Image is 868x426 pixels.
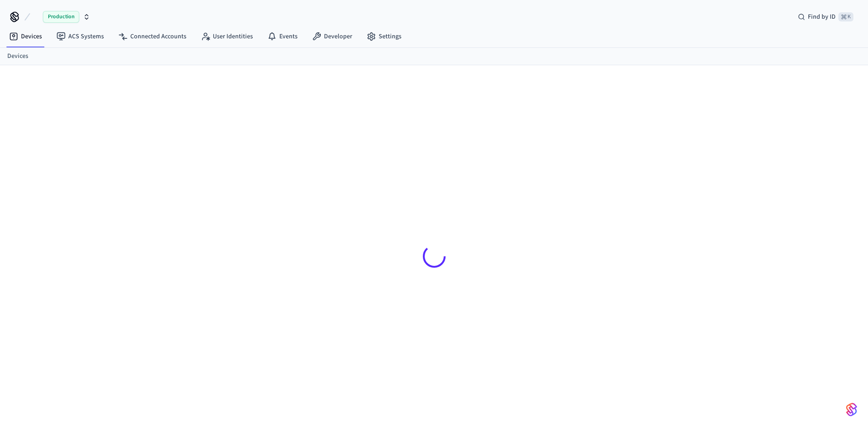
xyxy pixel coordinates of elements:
[194,28,260,45] a: User Identities
[111,28,194,45] a: Connected Accounts
[7,52,28,61] a: Devices
[808,12,836,21] span: Find by ID
[2,28,49,45] a: Devices
[846,402,857,417] img: SeamLogoGradient.69752ec5.svg
[260,28,305,45] a: Events
[305,28,360,45] a: Developer
[791,9,861,25] div: Find by ID⌘ K
[360,28,409,45] a: Settings
[49,28,111,45] a: ACS Systems
[838,12,853,21] span: ⌘ K
[43,11,79,23] span: Production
